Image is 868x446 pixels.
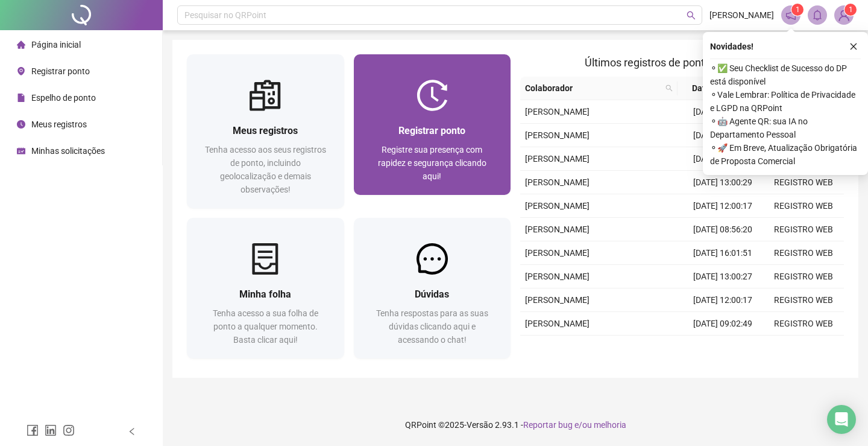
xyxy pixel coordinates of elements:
td: [DATE] 16:01:51 [682,241,763,265]
td: REGISTRO WEB [763,265,844,288]
sup: 1 [791,4,804,16]
span: file [17,94,25,102]
span: [PERSON_NAME] [525,201,590,211]
div: Open Intercom Messenger [827,405,856,434]
th: Data/Hora [678,77,756,100]
span: [PERSON_NAME] [525,295,590,305]
span: close [849,42,858,51]
span: Página inicial [31,40,81,49]
img: 92118 [835,6,853,24]
td: [DATE] 12:00:17 [682,194,763,218]
span: [PERSON_NAME] [525,319,590,328]
span: home [17,40,25,49]
span: Colaborador [525,81,661,95]
span: [PERSON_NAME] [525,248,590,258]
span: Reportar bug e/ou melhoria [523,420,626,430]
span: Minha folha [239,288,291,300]
span: environment [17,67,25,75]
span: Meus registros [31,119,87,129]
td: [DATE] 12:00:07 [682,100,763,124]
span: ⚬ 🚀 Em Breve, Atualização Obrigatória de Proposta Comercial [710,141,861,168]
span: Meus registros [233,125,298,136]
span: Versão [467,420,493,430]
span: Registre sua presença com rapidez e segurança clicando aqui! [378,145,486,181]
a: Meus registrosTenha acesso aos seus registros de ponto, incluindo geolocalização e demais observa... [187,54,344,208]
td: [DATE] 12:00:17 [682,288,763,312]
td: REGISTRO WEB [763,312,844,336]
a: Minha folhaTenha acesso a sua folha de ponto a qualquer momento. Basta clicar aqui! [187,218,344,358]
span: Registrar ponto [398,125,465,136]
span: [PERSON_NAME] [525,177,590,187]
span: clock-circle [17,120,25,129]
td: REGISTRO WEB [763,218,844,241]
span: 1 [796,5,800,14]
span: Data/Hora [682,81,742,95]
footer: QRPoint © 2025 - 2.93.1 - [163,404,868,446]
span: Dúvidas [415,288,449,300]
span: search [663,79,675,97]
td: [DATE] 08:56:53 [682,124,763,147]
td: REGISTRO WEB [763,194,844,218]
td: [DATE] 13:00:29 [682,171,763,194]
span: Últimos registros de ponto sincronizados [585,56,779,69]
span: linkedin [45,424,57,436]
span: ⚬ 🤖 Agente QR: sua IA no Departamento Pessoal [710,115,861,141]
span: schedule [17,147,25,155]
td: REGISTRO WEB [763,171,844,194]
span: search [665,84,673,92]
span: Tenha acesso a sua folha de ponto a qualquer momento. Basta clicar aqui! [213,308,318,345]
td: [DATE] 08:56:20 [682,218,763,241]
span: ⚬ ✅ Seu Checklist de Sucesso do DP está disponível [710,62,861,88]
span: [PERSON_NAME] [709,8,774,22]
span: Minhas solicitações [31,146,105,156]
span: [PERSON_NAME] [525,154,590,164]
td: REGISTRO WEB [763,336,844,359]
td: REGISTRO WEB [763,241,844,265]
span: 1 [849,5,853,14]
td: [DATE] 13:00:27 [682,265,763,288]
span: bell [812,10,823,21]
a: Registrar pontoRegistre sua presença com rapidez e segurança clicando aqui! [354,54,511,195]
span: left [128,427,136,436]
span: Registrar ponto [31,66,90,76]
span: [PERSON_NAME] [525,225,590,234]
span: notification [785,10,796,21]
span: instagram [63,424,75,436]
td: [DATE] 09:02:49 [682,312,763,336]
td: [DATE] 16:00:10 [682,336,763,359]
span: [PERSON_NAME] [525,107,590,116]
span: [PERSON_NAME] [525,130,590,140]
td: [DATE] 16:01:17 [682,147,763,171]
a: DúvidasTenha respostas para as suas dúvidas clicando aqui e acessando o chat! [354,218,511,358]
span: Tenha respostas para as suas dúvidas clicando aqui e acessando o chat! [376,308,488,345]
span: facebook [27,424,39,436]
span: Novidades ! [710,40,753,53]
td: REGISTRO WEB [763,288,844,312]
span: ⚬ Vale Lembrar: Política de Privacidade e LGPD na QRPoint [710,88,861,115]
span: Espelho de ponto [31,93,96,103]
span: [PERSON_NAME] [525,272,590,281]
span: Tenha acesso aos seus registros de ponto, incluindo geolocalização e demais observações! [205,145,326,194]
sup: Atualize o seu contato no menu Meus Dados [844,4,857,16]
span: search [687,11,696,20]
